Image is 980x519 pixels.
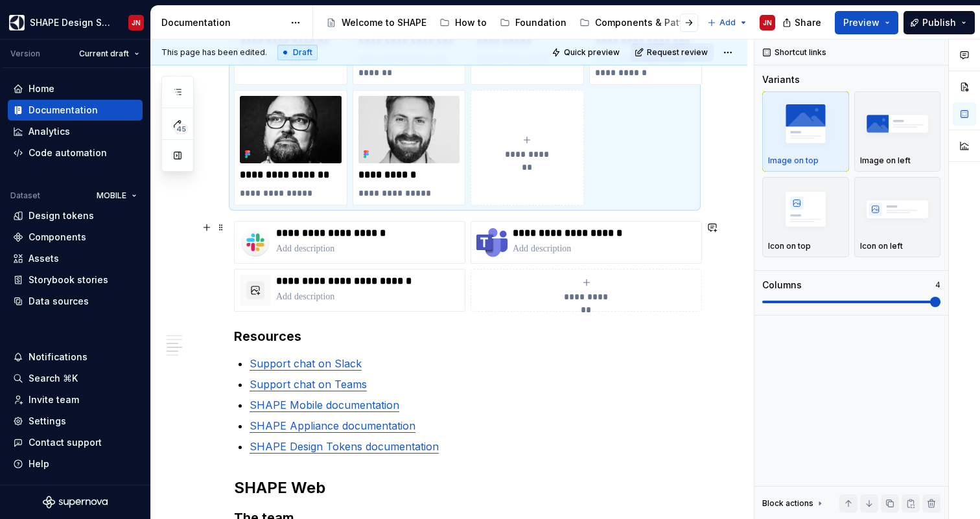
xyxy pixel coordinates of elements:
button: Current draft [73,45,145,63]
div: Help [29,457,49,470]
button: Search ⌘K [8,368,143,389]
a: Components & Patterns [574,12,707,33]
img: 1131f18f-9b94-42a4-847a-eabb54481545.png [9,15,25,30]
span: Current draft [79,49,129,59]
div: Home [29,82,54,95]
img: placeholder [768,100,843,147]
div: Columns [762,279,802,292]
button: Publish [904,11,975,34]
button: placeholderImage on top [762,91,849,172]
button: Contact support [8,432,143,453]
img: placeholder [860,185,935,233]
a: SHAPE Design Tokens documentation [250,440,439,453]
p: Icon on top [768,241,811,251]
img: placeholder [860,100,935,147]
a: Home [8,78,143,99]
button: Request review [631,43,714,62]
button: MOBILE [91,187,143,205]
span: Request review [647,47,708,58]
span: Publish [922,16,956,29]
div: Code automation [29,146,107,159]
div: Assets [29,252,59,265]
div: Documentation [161,16,284,29]
p: Icon on left [860,241,903,251]
button: Notifications [8,347,143,367]
div: Settings [29,415,66,428]
img: favicon-96x96.png [476,227,507,258]
div: Invite team [29,393,79,406]
div: Dataset [10,190,40,201]
button: Add [703,14,752,32]
div: Contact support [29,436,102,449]
svg: Supernova Logo [43,496,108,509]
a: Welcome to SHAPE [321,12,432,33]
div: Design tokens [29,209,94,222]
div: Version [10,49,40,59]
div: Components [29,231,86,244]
div: How to [455,16,487,29]
a: Design tokens [8,205,143,226]
p: Image on left [860,156,911,166]
a: Settings [8,411,143,432]
div: Components & Patterns [595,16,702,29]
button: placeholderImage on left [854,91,941,172]
a: SHAPE Mobile documentation [250,398,399,411]
a: How to [434,12,492,33]
button: Help [8,454,143,474]
div: Draft [277,45,318,60]
a: Code automation [8,143,143,163]
img: cb25f896-9a3e-46e6-b059-92667bd4530e.png [240,227,271,258]
span: Add [719,17,736,28]
img: placeholder [768,185,843,233]
a: Documentation [8,100,143,121]
button: Share [776,11,830,34]
a: Support chat on Teams [250,378,367,391]
h2: SHAPE Web [234,478,695,498]
button: Quick preview [548,43,625,62]
a: SHAPE Appliance documentation [250,419,415,432]
a: Components [8,227,143,248]
div: Page tree [321,10,701,36]
div: JN [763,17,772,28]
a: Storybook stories [8,270,143,290]
a: Support chat on Slack [250,357,362,370]
span: Quick preview [564,47,620,58]
a: Data sources [8,291,143,312]
img: 264bd39c-270f-44b5-9e2a-a18794abb202.png [240,96,342,163]
div: Documentation [29,104,98,117]
button: placeholderIcon on top [762,177,849,257]
div: Welcome to SHAPE [342,16,426,29]
span: Share [795,16,821,29]
div: Foundation [515,16,566,29]
span: This page has been edited. [161,47,267,58]
a: Assets [8,248,143,269]
div: Analytics [29,125,70,138]
div: Block actions [762,494,825,513]
img: 3384ecbe-e0f8-4f30-81c8-204f17f762ae.png [358,96,460,163]
a: Invite team [8,389,143,410]
a: Analytics [8,121,143,142]
p: 4 [935,280,940,290]
h3: Resources [234,327,695,345]
div: Data sources [29,295,89,308]
div: SHAPE Design System [30,16,113,29]
div: Notifications [29,351,87,363]
div: JN [132,17,141,28]
div: Variants [762,73,800,86]
button: placeholderIcon on left [854,177,941,257]
span: MOBILE [97,190,126,201]
p: Image on top [768,156,819,166]
a: Foundation [495,12,572,33]
button: SHAPE Design SystemJN [3,8,148,36]
div: Storybook stories [29,273,108,286]
button: Preview [835,11,898,34]
div: Block actions [762,498,813,509]
span: Preview [843,16,880,29]
span: 45 [174,124,188,134]
div: Search ⌘K [29,372,78,385]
